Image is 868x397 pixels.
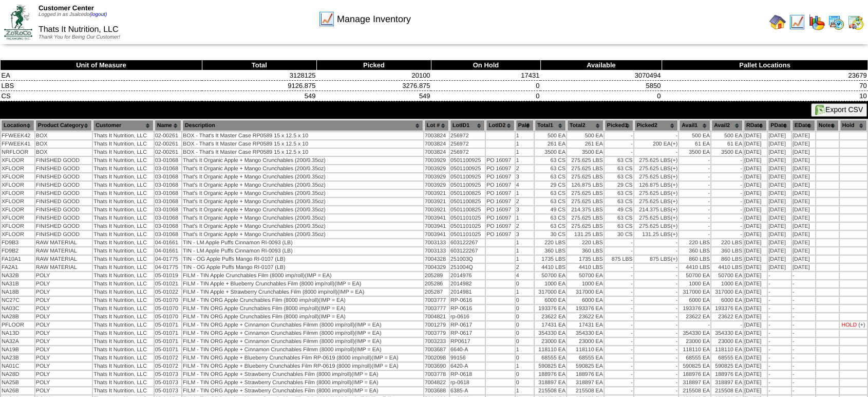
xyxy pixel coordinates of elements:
[634,182,678,189] td: 126.875 LBS
[431,81,540,91] td: 0
[744,231,767,238] td: [DATE]
[1,223,34,230] td: XFLOOR
[450,120,485,131] th: LotID1
[567,149,603,156] td: 3500 EA
[337,14,411,25] span: Manage Inventory
[768,231,791,238] td: [DATE]
[1,60,202,70] th: Unit of Measure
[93,223,153,230] td: Thats It Nutrition, LLC
[605,231,633,238] td: 30 CS
[744,120,767,131] th: RDate
[567,165,603,172] td: 275.625 LBS
[769,14,786,30] img: home.gif
[486,223,515,230] td: PO 16097
[1,198,34,205] td: XFLOOR
[182,223,423,230] td: That's It Organic Apple + Mango Crunchables (200/0.35oz)
[450,173,485,181] td: 0501100925
[155,132,181,139] td: 02-00261
[744,173,767,181] td: [DATE]
[486,206,515,213] td: PO 16097
[486,182,515,189] td: PO 16097
[155,157,181,164] td: 03-01068
[39,12,107,17] span: Logged in as Jsalcedo
[679,140,710,148] td: 61 EA
[93,165,153,172] td: Thats It Nutrition, LLC
[634,149,678,156] td: -
[516,149,534,156] td: 1
[35,120,92,131] th: Product Category
[424,214,449,222] td: 7003941
[182,190,423,197] td: That's It Organic Apple + Mango Crunchables (200/0.35oz)
[567,190,603,197] td: 275.625 LBS
[711,157,743,164] td: -
[424,198,449,205] td: 7003921
[711,206,743,213] td: -
[605,198,633,205] td: 63 CS
[744,165,767,172] td: [DATE]
[605,223,633,230] td: 63 CS
[768,198,791,205] td: [DATE]
[93,231,153,238] td: Thats It Nutrition, LLC
[744,198,767,205] td: [DATE]
[1,190,34,197] td: XFLOOR
[1,173,34,181] td: XFLOOR
[424,223,449,230] td: 7003941
[744,140,767,148] td: [DATE]
[155,198,181,205] td: 03-01068
[424,206,449,213] td: 7003921
[516,157,534,164] td: 1
[182,231,423,238] td: That's It Organic Apple + Mango Crunchables (200/0.35oz)
[535,157,566,164] td: 63 CS
[182,173,423,181] td: That's It Organic Apple + Mango Crunchables (200/0.35oz)
[155,165,181,172] td: 03-01068
[792,157,815,164] td: [DATE]
[768,173,791,181] td: [DATE]
[516,173,534,181] td: 3
[744,190,767,197] td: [DATE]
[792,198,815,205] td: [DATE]
[768,132,791,139] td: [DATE]
[424,231,449,238] td: 7003941
[35,140,92,148] td: BOX
[711,190,743,197] td: -
[486,165,515,172] td: PO 16097
[39,34,120,40] span: Thank You for Being Our Customer!
[535,132,566,139] td: 500 EA
[4,5,32,39] img: ZoRoCo_Logo(Green%26Foil)%20jpg.webp
[744,149,767,156] td: [DATE]
[516,223,534,230] td: 2
[93,120,153,131] th: Customer
[93,214,153,222] td: Thats It Nutrition, LLC
[789,14,805,30] img: line_graph.gif
[35,157,92,164] td: FINISHED GOOD
[634,157,678,164] td: 275.625 LBS
[450,165,485,172] td: 0501100925
[815,105,825,115] img: excel.gif
[671,182,677,188] div: (+)
[567,140,603,148] td: 261 EA
[816,120,839,131] th: Notes
[540,70,662,81] td: 3070494
[605,149,633,156] td: -
[634,231,678,238] td: 131.25 LBS
[431,91,540,101] td: 0
[567,231,603,238] td: 131.25 LBS
[662,60,867,70] th: Pallet Locations
[155,120,181,131] th: Name
[634,190,678,197] td: 275.625 LBS
[35,173,92,181] td: FINISHED GOOD
[155,206,181,213] td: 03-01068
[424,157,449,164] td: 7003929
[540,81,662,91] td: 5850
[711,120,743,131] th: Avail2
[768,206,791,213] td: [DATE]
[634,132,678,139] td: -
[679,182,710,189] td: -
[768,120,791,131] th: PDate
[535,182,566,189] td: 29 CS
[711,140,743,148] td: 61 EA
[486,120,515,131] th: LotID2
[792,132,815,139] td: [DATE]
[93,140,153,148] td: Thats It Nutrition, LLC
[182,165,423,172] td: That's It Organic Apple + Mango Crunchables (200/0.35oz)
